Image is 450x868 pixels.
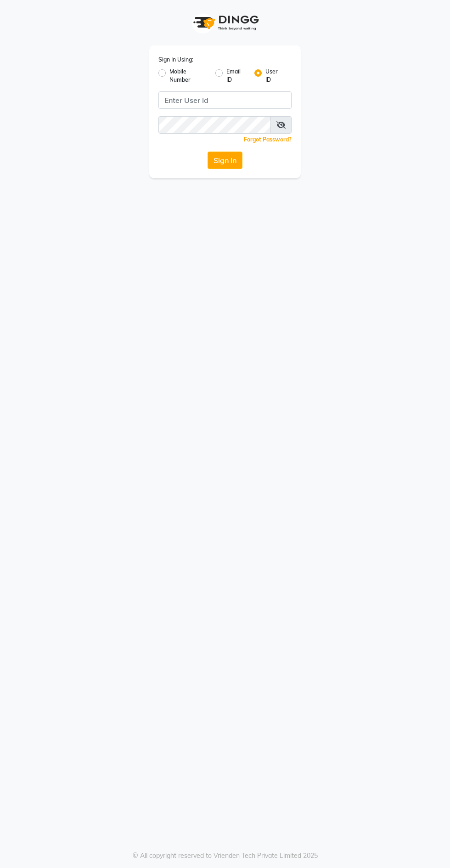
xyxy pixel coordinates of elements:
input: Username [158,116,271,134]
img: logo1.svg [188,9,262,36]
button: Sign In [208,152,242,169]
label: Email ID [226,68,247,84]
label: Sign In Using: [158,56,193,64]
label: Mobile Number [169,68,208,84]
label: User ID [265,68,284,84]
input: Username [158,91,292,109]
a: Forgot Password? [244,136,292,143]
